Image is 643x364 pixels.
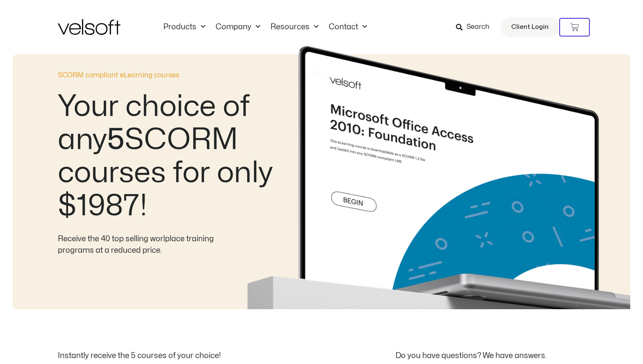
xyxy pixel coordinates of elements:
div: Receive the 40 top selling worlplace training programs at a reduced price. [58,233,247,257]
img: Velsoft Training Materials [58,19,120,35]
a: ContactMenu Toggle [324,23,372,32]
p: SCORM compliant eLearning courses [58,70,300,80]
h2: Your choice of any SCORM courses for only $1987! [58,90,273,223]
span: Search [467,22,489,33]
div: Do you have questions? We have answers. [395,350,585,361]
a: CompanyMenu Toggle [211,23,265,32]
span: Client Login [511,22,549,33]
a: ProductsMenu Toggle [158,23,211,32]
b: 5 [107,126,125,154]
a: ResourcesMenu Toggle [265,23,324,32]
nav: Menu [158,23,372,32]
a: Search [456,20,495,34]
a: Client Login [501,17,559,37]
div: Instantly receive the 5 courses of your choice! [58,350,248,361]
